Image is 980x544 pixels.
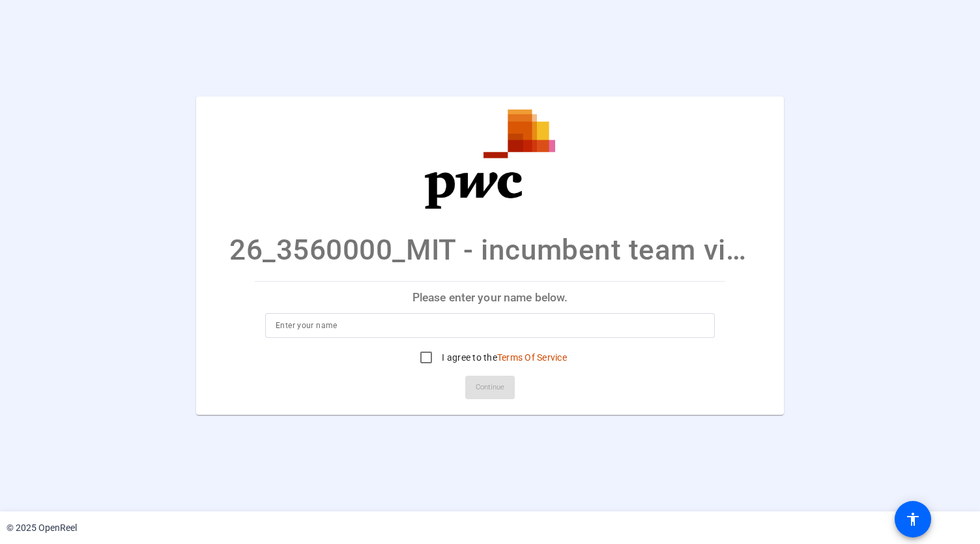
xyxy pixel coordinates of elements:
[255,282,725,313] p: Please enter your name below.
[905,511,921,527] mat-icon: accessibility
[7,521,77,535] div: © 2025 OpenReel
[439,351,567,364] label: I agree to the
[276,318,704,333] input: Enter your name
[425,110,555,209] img: company-logo
[497,352,567,363] a: Terms Of Service
[229,228,751,271] p: 26_3560000_MIT - incumbent team video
